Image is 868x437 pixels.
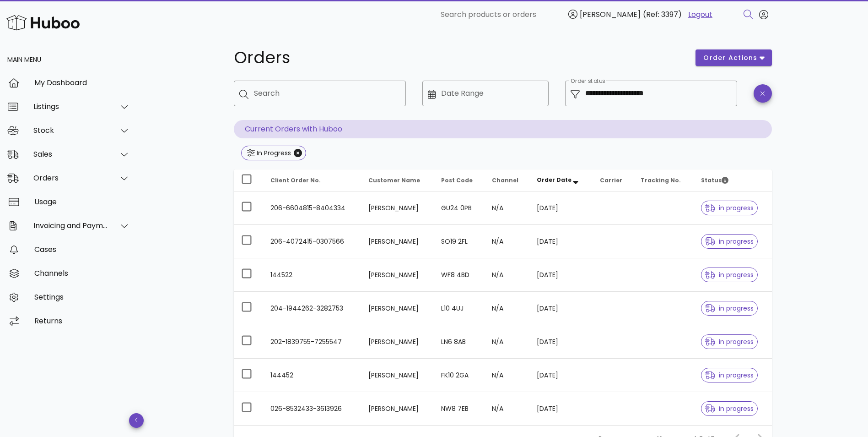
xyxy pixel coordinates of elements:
[529,169,593,191] th: Order Date: Sorted descending. Activate to remove sorting.
[34,197,130,206] div: Usage
[441,176,473,184] span: Post Code
[705,405,754,412] span: in progress
[485,191,530,225] td: N/A
[600,176,622,184] span: Carrier
[263,225,361,258] td: 206-4072415-0307566
[34,245,130,254] div: Cases
[485,359,530,392] td: N/A
[434,191,485,225] td: GU24 0PB
[529,359,593,392] td: [DATE]
[434,325,485,359] td: LN6 8AB
[361,359,434,392] td: [PERSON_NAME]
[294,149,302,157] button: Close
[263,169,361,191] th: Client Order No.
[485,325,530,359] td: N/A
[434,292,485,325] td: L10 4UJ
[529,191,593,225] td: [DATE]
[705,372,754,378] span: in progress
[361,392,434,425] td: [PERSON_NAME]
[529,292,593,325] td: [DATE]
[703,53,758,63] span: order actions
[701,176,728,184] span: Status
[485,258,530,292] td: N/A
[641,176,681,184] span: Tracking No.
[485,225,530,258] td: N/A
[434,225,485,258] td: SO19 2FL
[6,13,80,33] img: Huboo Logo
[485,292,530,325] td: N/A
[705,339,754,345] span: in progress
[263,325,361,359] td: 202-1839755-7255547
[234,120,772,138] p: Current Orders with Huboo
[33,102,108,111] div: Listings
[263,392,361,425] td: 026-8532433-3613926
[695,49,771,66] button: order actions
[529,392,593,425] td: [DATE]
[34,269,130,278] div: Channels
[529,225,593,258] td: [DATE]
[263,258,361,292] td: 144522
[34,78,130,87] div: My Dashboard
[361,325,434,359] td: [PERSON_NAME]
[263,359,361,392] td: 144452
[361,258,434,292] td: [PERSON_NAME]
[255,148,291,158] div: In Progress
[643,9,682,20] span: (Ref: 3397)
[492,176,518,184] span: Channel
[33,174,108,182] div: Orders
[434,169,485,191] th: Post Code
[485,392,530,425] td: N/A
[688,9,712,20] a: Logout
[361,191,434,225] td: [PERSON_NAME]
[34,317,130,325] div: Returns
[361,225,434,258] td: [PERSON_NAME]
[705,205,754,211] span: in progress
[705,238,754,245] span: in progress
[270,176,321,184] span: Client Order No.
[33,221,108,230] div: Invoicing and Payments
[529,258,593,292] td: [DATE]
[434,359,485,392] td: FK10 2GA
[580,9,641,20] span: [PERSON_NAME]
[694,169,772,191] th: Status
[537,176,571,184] span: Order Date
[33,150,108,158] div: Sales
[705,272,754,278] span: in progress
[529,325,593,359] td: [DATE]
[361,292,434,325] td: [PERSON_NAME]
[34,293,130,301] div: Settings
[571,78,605,85] label: Order status
[485,169,530,191] th: Channel
[263,292,361,325] td: 204-1944262-3282753
[33,126,108,135] div: Stock
[705,305,754,311] span: in progress
[434,392,485,425] td: NW8 7EB
[633,169,693,191] th: Tracking No.
[434,258,485,292] td: WF8 4BD
[593,169,633,191] th: Carrier
[234,49,685,66] h1: Orders
[263,191,361,225] td: 206-6604815-8404334
[368,176,420,184] span: Customer Name
[361,169,434,191] th: Customer Name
